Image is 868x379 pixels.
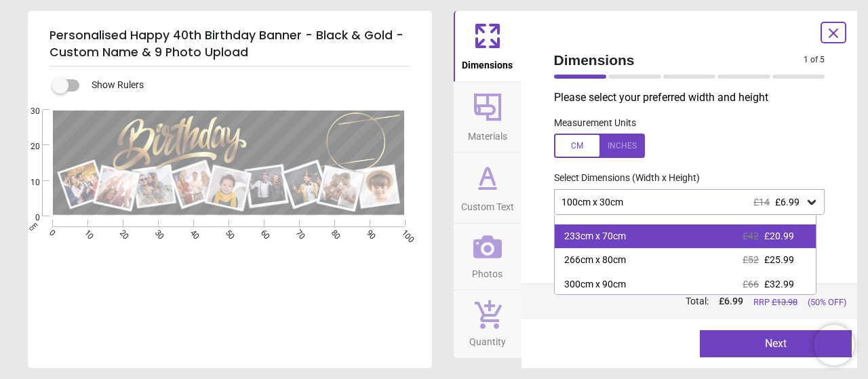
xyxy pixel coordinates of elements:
button: Next [700,330,852,357]
span: Dimensions [462,52,513,73]
span: £52 [743,254,759,265]
span: 30 [14,106,40,117]
span: Photos [472,261,502,281]
span: £42 [743,231,759,241]
span: £20.99 [764,231,794,241]
span: Quantity [469,329,506,349]
span: RRP [753,296,797,308]
span: Dimensions [554,50,804,70]
iframe: Brevo live chat [814,325,854,365]
button: Dimensions [454,11,521,81]
span: 10 [14,177,40,188]
span: 6.99 [724,296,743,306]
div: 266cm x 80cm [564,254,626,267]
button: Custom Text [454,153,521,223]
button: Materials [454,82,521,153]
div: 100cm x 30cm [560,197,806,208]
span: Custom Text [461,194,514,214]
div: 233cm x 70cm [564,230,626,243]
span: £66 [743,279,759,290]
span: £32.99 [764,279,794,290]
span: Materials [468,123,507,144]
div: Show Rulers [60,77,432,94]
div: Total: [553,295,847,308]
span: £ 13.98 [772,297,797,307]
h5: Personalised Happy 40th Birthday Banner - Black & Gold - Custom Name & 9 Photo Upload [50,22,410,66]
button: Quantity [454,290,521,358]
label: Select Dimensions (Width x Height) [543,172,700,185]
label: Measurement Units [554,117,636,130]
span: £34 [743,206,759,217]
span: 0 [14,212,40,224]
span: £6.99 [775,197,800,207]
span: cm [26,220,39,233]
p: Please select your preferred width and height [554,90,836,105]
span: £16.99 [764,206,794,217]
span: £14 [753,197,770,207]
button: Photos [454,224,521,290]
span: (50% OFF) [808,296,846,308]
div: 300cm x 90cm [564,278,626,292]
span: £ [719,295,743,308]
span: 20 [14,141,40,153]
span: £25.99 [764,254,794,265]
span: 1 of 5 [804,54,825,66]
